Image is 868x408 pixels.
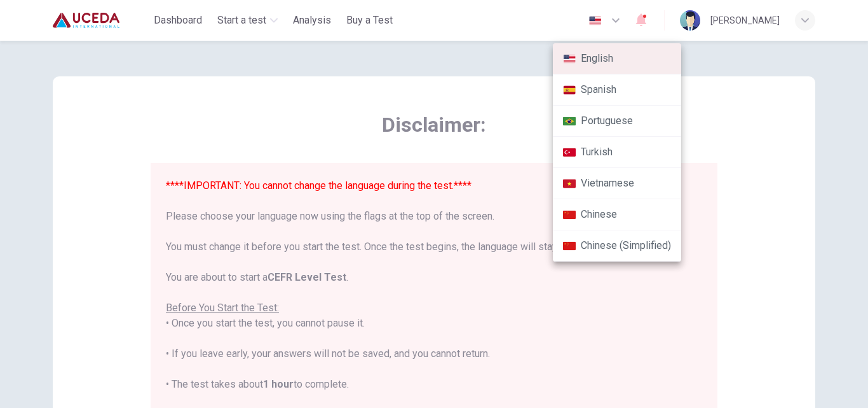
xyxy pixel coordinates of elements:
li: English [553,43,681,74]
li: Turkish [553,137,681,168]
img: zh [563,210,576,220]
li: Chinese (Simplified) [553,230,681,262]
img: es [563,85,576,95]
img: vi [563,179,576,188]
img: pt [563,116,576,126]
img: tr [563,148,576,157]
img: en [563,54,576,64]
img: zh-CN [563,241,576,251]
li: Chinese [553,199,681,230]
li: Spanish [553,74,681,106]
li: Vietnamese [553,168,681,199]
li: Portuguese [553,106,681,137]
